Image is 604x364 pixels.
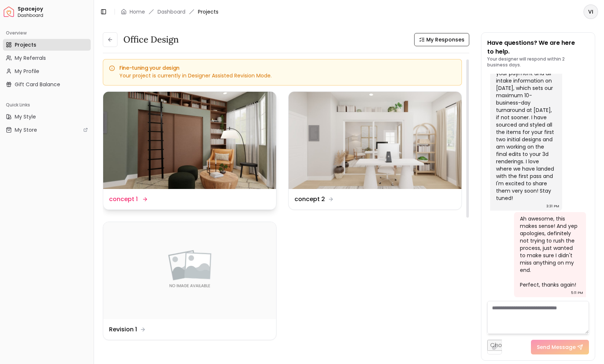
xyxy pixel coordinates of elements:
nav: breadcrumb [121,8,218,15]
dd: Revision 1 [109,325,137,334]
dd: concept 1 [109,195,138,204]
a: My Referrals [3,52,91,64]
a: concept 1concept 1 [103,91,276,210]
img: Revision 1 [103,222,276,319]
a: concept 2concept 2 [288,91,462,210]
div: Quick Links [3,99,91,111]
a: Dashboard [158,8,185,15]
div: 3:31 PM [546,203,559,210]
span: My Store [15,126,37,134]
p: Your designer will respond within 2 business days. [487,56,589,68]
span: My Responses [426,36,464,43]
button: VI [583,4,598,19]
div: Ah awesome, this makes sense! And yep apologies, definitely not trying to rush the process, just ... [520,215,579,288]
div: Overview [3,27,91,39]
a: Projects [3,39,91,51]
span: Spacejoy [18,6,91,12]
h5: Fine-tuning your design [109,65,456,70]
a: My Store [3,124,91,136]
div: 5:11 PM [571,289,583,296]
img: concept 1 [103,92,276,189]
h3: Office design [123,34,179,45]
span: My Profile [15,68,39,75]
a: My Style [3,111,91,123]
span: VI [584,5,597,18]
button: My Responses [414,33,469,46]
span: Projects [198,8,218,15]
span: My Style [15,113,36,120]
a: My Profile [3,65,91,77]
div: Your project is currently in Designer Assisted Revision Mode. [109,72,456,79]
dd: concept 2 [294,195,325,204]
span: Projects [15,41,36,48]
a: Gift Card Balance [3,79,91,90]
span: Gift Card Balance [15,81,60,88]
span: Dashboard [18,12,91,18]
img: concept 2 [289,92,462,189]
p: Have questions? We are here to help. [487,39,589,56]
a: Home [130,8,145,15]
a: Spacejoy [4,7,14,17]
span: My Referrals [15,54,46,62]
img: Spacejoy Logo [4,7,14,17]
